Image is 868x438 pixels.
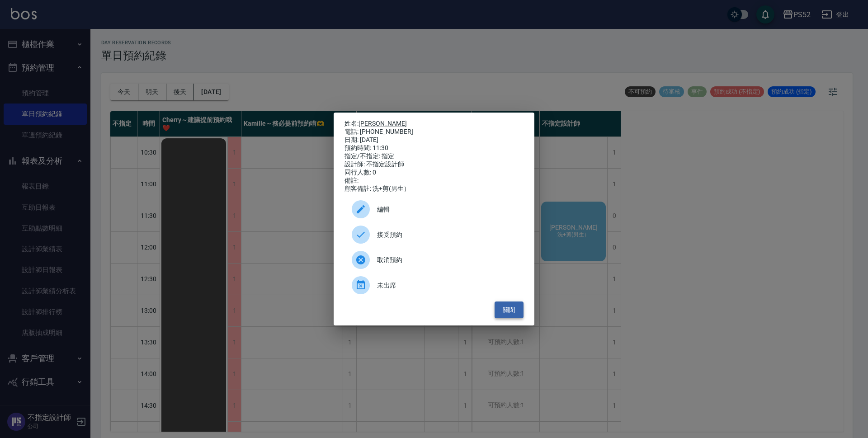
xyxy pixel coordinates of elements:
div: 指定/不指定: 指定 [344,152,524,160]
span: 編輯 [377,205,516,214]
div: 接受預約 [344,222,524,247]
div: 編輯 [344,197,524,222]
div: 預約時間: 11:30 [344,144,524,152]
span: 取消預約 [377,255,516,265]
div: 取消預約 [344,247,524,273]
div: 同行人數: 0 [344,169,524,177]
div: 備註: [344,177,524,185]
p: 姓名: [344,120,524,128]
div: 未出席 [344,273,524,298]
span: 未出席 [377,281,516,290]
button: 關閉 [495,301,524,318]
div: 顧客備註: 洗+剪(男生） [344,185,524,193]
div: 日期: [DATE] [344,136,524,144]
a: [PERSON_NAME] [359,120,407,127]
div: 電話: [PHONE_NUMBER] [344,128,524,136]
div: 設計師: 不指定設計師 [344,160,524,169]
span: 接受預約 [377,230,516,240]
